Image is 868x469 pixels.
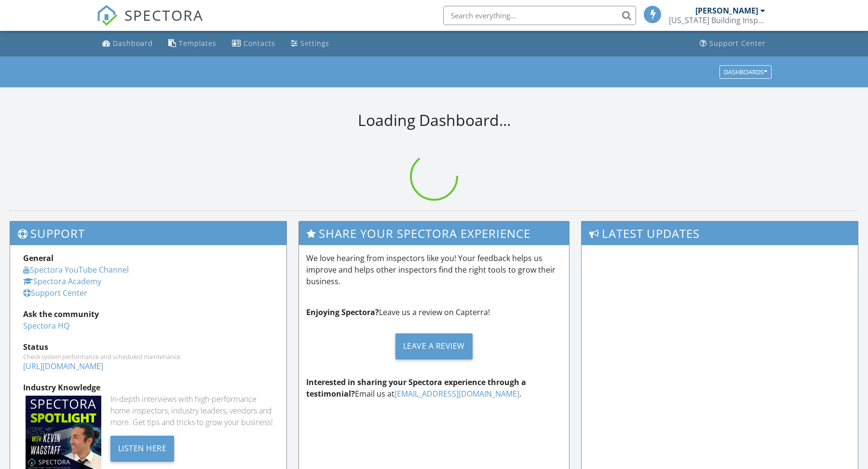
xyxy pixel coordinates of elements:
a: [URL][DOMAIN_NAME] [23,361,103,372]
strong: General [23,253,54,263]
a: Settings [287,35,333,53]
strong: Enjoying Spectora? [306,307,379,317]
p: Email us at . [306,376,562,400]
h3: Latest Updates [582,221,858,245]
strong: Interested in sharing your Spectora experience through a testimonial? [306,377,526,399]
input: Search everything... [443,6,636,25]
a: Spectora HQ [23,320,69,331]
div: Dashboard [113,39,153,48]
div: Florida Building Inspection Group [669,15,765,25]
div: Contacts [244,39,275,48]
div: Ask the community [23,308,273,320]
a: Spectora YouTube Channel [23,264,129,275]
img: The Best Home Inspection Software - Spectora [96,5,118,26]
button: Dashboards [719,65,772,79]
h3: Support [10,221,286,245]
a: Templates [164,35,220,53]
div: Check system performance and scheduled maintenance. [23,353,273,360]
div: [PERSON_NAME] [695,6,758,15]
div: In-depth interviews with high-performance home inspectors, industry leaders, vendors and more. Ge... [110,393,273,428]
div: Leave a Review [395,333,473,359]
h3: Share Your Spectora Experience [299,221,570,245]
a: Support Center [696,35,770,53]
div: Templates [179,39,217,48]
a: Spectora Academy [23,276,101,287]
a: Contacts [228,35,279,53]
span: SPECTORA [124,5,203,25]
div: Dashboards [724,69,767,75]
a: [EMAIL_ADDRESS][DOMAIN_NAME] [394,388,519,399]
div: Listen Here [110,436,175,462]
a: SPECTORA [96,13,203,33]
a: Listen Here [110,442,175,453]
p: We love hearing from inspectors like you! Your feedback helps us improve and helps other inspecto... [306,252,562,287]
a: Support Center [23,288,87,298]
div: Support Center [709,39,766,48]
div: Settings [300,39,329,48]
div: Industry Knowledge [23,382,273,393]
div: Status [23,341,273,353]
p: Leave us a review on Capterra! [306,306,562,318]
a: Dashboard [98,35,157,53]
a: Leave a Review [306,326,562,367]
